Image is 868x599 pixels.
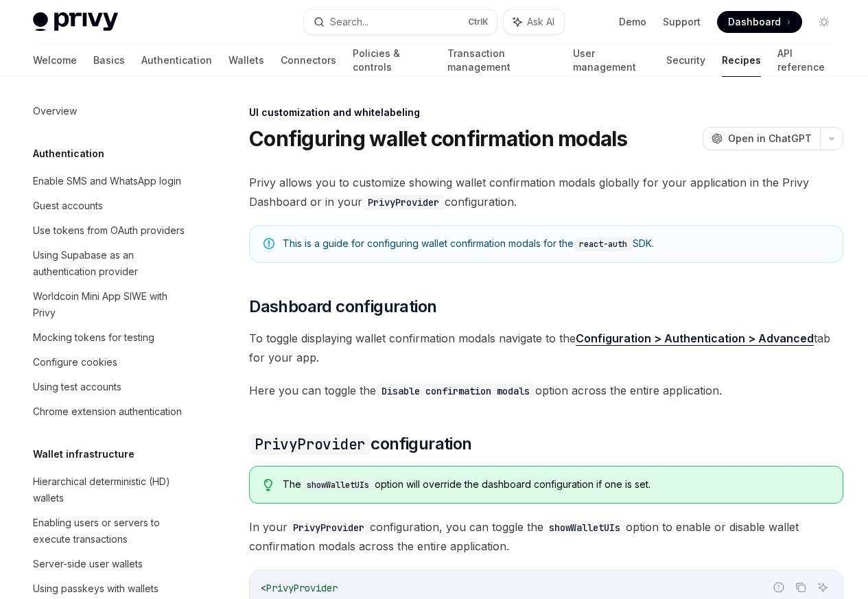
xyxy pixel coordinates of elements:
a: Chrome extension authentication [22,399,198,424]
a: Using Supabase as an authentication provider [22,243,198,284]
svg: Tip [263,479,273,491]
a: Overview [22,99,198,124]
h5: Authentication [33,145,104,162]
div: Mocking tokens for testing [33,329,154,346]
div: Chrome extension authentication [33,403,182,420]
button: Ask AI [814,578,832,596]
div: UI customization and whitelabeling [249,106,843,119]
a: Configuration > Authentication > Advanced [576,331,814,346]
a: Policies & controls [353,44,431,77]
a: Worldcoin Mini App SIWE with Privy [22,284,198,325]
a: Support [663,15,701,29]
a: User management [573,44,650,77]
a: Hierarchical deterministic (HD) wallets [22,469,198,510]
a: Mocking tokens for testing [22,325,198,350]
span: In your configuration, you can toggle the option to enable or disable wallet confirmation modals ... [249,517,843,556]
a: Using test accounts [22,375,198,399]
span: configuration [249,433,471,455]
a: Server-side user wallets [22,552,198,576]
span: Open in ChatGPT [728,132,812,145]
span: Ctrl K [468,16,489,27]
a: API reference [777,44,835,77]
div: Search... [330,14,368,30]
button: Report incorrect code [770,578,788,596]
div: Server-side user wallets [33,556,143,572]
a: Welcome [33,44,77,77]
a: Guest accounts [22,193,198,218]
div: Using Supabase as an authentication provider [33,247,189,280]
code: PrivyProvider [249,434,371,455]
button: Ask AI [504,10,564,34]
a: Use tokens from OAuth providers [22,218,198,243]
button: Open in ChatGPT [703,127,820,150]
a: Connectors [281,44,336,77]
div: This is a guide for configuring wallet confirmation modals for the SDK. [283,237,829,251]
code: react-auth [574,237,633,251]
a: Demo [619,15,646,29]
div: Using test accounts [33,379,121,395]
span: Dashboard configuration [249,296,436,318]
code: PrivyProvider [362,195,445,210]
img: light logo [33,12,118,32]
a: Security [666,44,705,77]
button: Search...CtrlK [304,10,497,34]
span: To toggle displaying wallet confirmation modals navigate to the tab for your app. [249,329,843,367]
span: PrivyProvider [266,582,338,594]
a: Dashboard [717,11,802,33]
div: The option will override the dashboard configuration if one is set. [283,478,829,492]
div: Use tokens from OAuth providers [33,222,185,239]
a: Basics [93,44,125,77]
div: Enabling users or servers to execute transactions [33,515,189,548]
div: Configure cookies [33,354,117,371]
button: Copy the contents from the code block [792,578,810,596]
h1: Configuring wallet confirmation modals [249,126,628,151]
h5: Wallet infrastructure [33,446,134,462]
div: Enable SMS and WhatsApp login [33,173,181,189]
div: Overview [33,103,77,119]
span: Dashboard [728,15,781,29]
a: Transaction management [447,44,556,77]
span: Privy allows you to customize showing wallet confirmation modals globally for your application in... [249,173,843,211]
div: Hierarchical deterministic (HD) wallets [33,473,189,506]
span: Ask AI [527,15,554,29]
div: Worldcoin Mini App SIWE with Privy [33,288,189,321]
div: Guest accounts [33,198,103,214]
span: < [261,582,266,594]
svg: Note [263,238,274,249]
code: PrivyProvider [288,520,370,535]
div: Using passkeys with wallets [33,580,159,597]
a: Enabling users or servers to execute transactions [22,510,198,552]
code: Disable confirmation modals [376,384,535,399]
a: Recipes [722,44,761,77]
a: Authentication [141,44,212,77]
span: Here you can toggle the option across the entire application. [249,381,843,400]
a: Wallets [228,44,264,77]
button: Toggle dark mode [813,11,835,33]
a: Configure cookies [22,350,198,375]
code: showWalletUIs [301,478,375,492]
a: Enable SMS and WhatsApp login [22,169,198,193]
code: showWalletUIs [543,520,626,535]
